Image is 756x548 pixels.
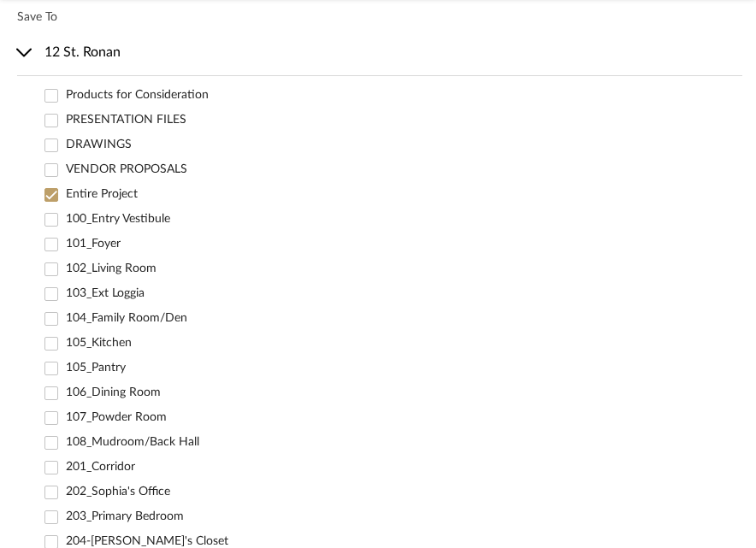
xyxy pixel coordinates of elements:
[66,260,743,278] label: 102_Living Room
[66,334,743,352] label: 105_Kitchen
[66,433,743,451] label: 108_Mudroom/Back Hall
[66,111,743,129] label: PRESENTATION FILES
[66,235,743,253] label: 101_Foyer
[66,384,743,402] label: 106_Dining Room
[66,409,743,427] label: 107_Powder Room
[66,508,743,526] label: 203_Primary Bedroom
[66,186,743,203] label: Entire Project
[44,42,121,62] span: 12 St. Ronan
[66,136,743,154] label: DRAWINGS
[66,309,743,327] label: 104_Family Room/Den
[66,161,743,179] label: VENDOR PROPOSALS
[66,210,743,228] label: 100_Entry Vestibule
[66,285,743,303] label: 103_Ext Loggia
[66,86,743,104] label: Products for Consideration
[14,9,742,26] div: Save To
[66,483,743,501] label: 202_Sophia's Office
[66,458,743,476] label: 201_Corridor
[66,359,743,377] label: 105_Pantry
